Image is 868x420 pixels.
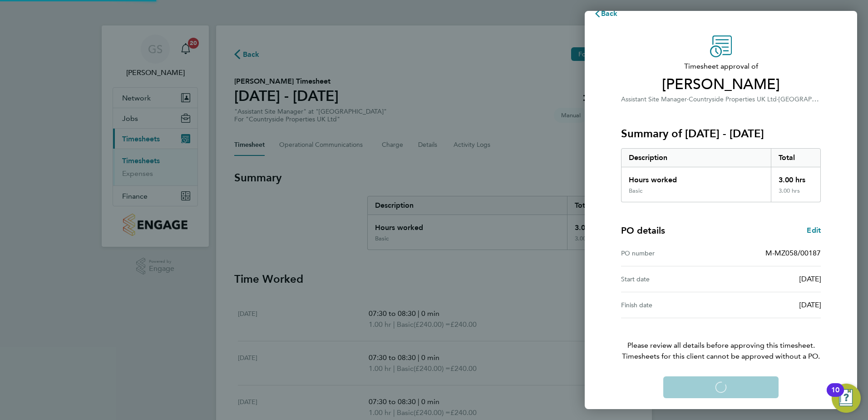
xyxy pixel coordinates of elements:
[689,95,777,103] span: Countryside Properties UK Ltd
[621,149,771,167] div: Description
[621,248,721,259] div: PO number
[621,274,721,285] div: Start date
[777,95,779,103] span: ·
[610,318,832,362] p: Please review all details before approving this timesheet.
[721,300,821,310] div: [DATE]
[621,61,821,72] span: Timesheet approval of
[621,126,821,141] h3: Summary of [DATE] - [DATE]
[687,95,689,103] span: ·
[621,75,821,94] span: [PERSON_NAME]
[621,300,721,310] div: Finish date
[601,9,618,18] span: Back
[831,390,839,402] div: 10
[771,187,821,202] div: 3.00 hrs
[621,224,665,237] h4: PO details
[721,274,821,285] div: [DATE]
[807,225,821,236] a: Edit
[621,167,771,187] div: Hours worked
[779,95,843,103] span: [GEOGRAPHIC_DATA]
[621,95,687,103] span: Assistant Site Manager
[621,148,821,202] div: Summary of 15 - 21 Sep 2025
[771,167,821,187] div: 3.00 hrs
[610,351,832,362] span: Timesheets for this client cannot be approved without a PO.
[771,149,821,167] div: Total
[585,5,627,23] button: Back
[832,384,861,413] button: Open Resource Center, 10 new notifications
[629,187,642,195] div: Basic
[765,249,821,257] span: M-MZ058/00187
[807,226,821,235] span: Edit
